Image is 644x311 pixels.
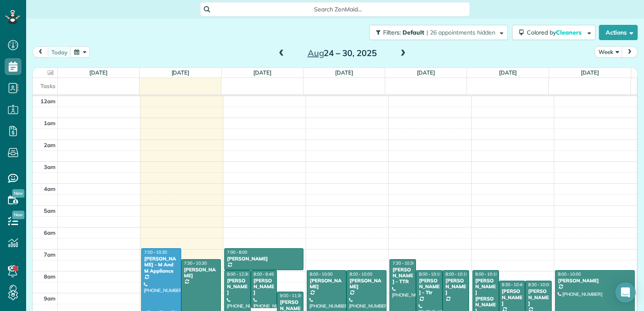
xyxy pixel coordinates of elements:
[308,48,324,58] span: Aug
[599,25,638,40] button: Actions
[392,260,415,266] span: 7:30 - 10:30
[44,207,56,214] span: 5am
[44,164,56,170] span: 3am
[40,98,56,105] span: 12am
[44,251,56,258] span: 7am
[44,142,56,148] span: 2am
[445,278,467,296] div: [PERSON_NAME]
[528,288,549,306] div: [PERSON_NAME]
[40,83,56,89] span: Tasks
[44,120,56,126] span: 1am
[184,260,207,266] span: 7:30 - 10:30
[309,278,344,290] div: [PERSON_NAME]
[427,29,495,36] span: | 26 appointments hidden
[502,288,523,306] div: [PERSON_NAME]
[615,282,636,303] div: Open Intercom Messenger
[402,29,425,36] span: Default
[144,256,178,274] div: [PERSON_NAME] - M And M Appliance
[280,293,303,298] span: 9:00 - 11:30
[44,185,56,192] span: 4am
[32,46,48,58] button: prev
[12,211,24,219] span: New
[556,29,583,36] span: Cleaners
[527,29,585,36] span: Colored by
[558,271,581,277] span: 8:00 - 10:00
[349,278,384,290] div: [PERSON_NAME]
[335,69,353,76] a: [DATE]
[12,189,24,198] span: New
[622,46,638,58] button: next
[445,271,468,277] span: 8:00 - 10:15
[419,271,442,277] span: 8:00 - 10:15
[44,273,56,280] span: 8am
[184,267,218,279] div: [PERSON_NAME]
[581,69,599,76] a: [DATE]
[253,69,271,76] a: [DATE]
[392,267,413,285] div: [PERSON_NAME] - TTR
[89,69,107,76] a: [DATE]
[512,25,596,40] button: Colored byCleaners
[227,249,247,255] span: 7:00 - 8:00
[44,295,56,302] span: 9am
[310,271,333,277] span: 8:00 - 10:00
[558,278,632,284] div: [PERSON_NAME]
[417,69,435,76] a: [DATE]
[419,278,440,296] div: [PERSON_NAME] - Ttr
[383,29,401,36] span: Filters:
[227,278,248,296] div: [PERSON_NAME]
[44,229,56,236] span: 6am
[349,271,372,277] span: 8:00 - 10:00
[172,69,190,76] a: [DATE]
[502,282,525,287] span: 8:30 - 10:45
[227,256,301,262] div: [PERSON_NAME]
[475,271,498,277] span: 8:00 - 10:15
[254,271,274,277] span: 8:00 - 9:45
[365,25,508,40] a: Filters: Default | 26 appointments hidden
[253,278,275,296] div: [PERSON_NAME]
[48,46,71,58] button: today
[528,282,551,287] span: 8:30 - 10:00
[369,25,508,40] button: Filters: Default | 26 appointments hidden
[595,46,623,58] button: Week
[227,271,250,277] span: 8:00 - 12:30
[144,249,167,255] span: 7:00 - 10:30
[499,69,517,76] a: [DATE]
[290,48,395,58] h2: 24 – 30, 2025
